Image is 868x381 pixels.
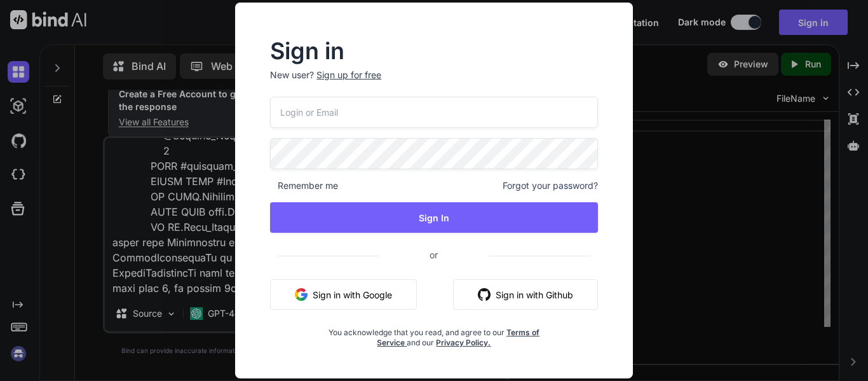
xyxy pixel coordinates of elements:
a: Privacy Policy. [436,338,491,347]
div: You acknowledge that you read, and agree to our and our [325,320,543,348]
span: Forgot your password? [503,179,598,192]
input: Login or Email [270,97,598,128]
img: github [478,288,491,301]
button: Sign in with Google [270,279,417,310]
div: Sign up for free [316,69,381,81]
h2: Sign in [270,41,598,61]
span: or [379,239,489,270]
span: Remember me [270,179,338,192]
p: New user? [270,69,598,97]
button: Sign in with Github [453,279,598,310]
button: Sign In [270,202,598,233]
a: Terms of Service [377,328,539,347]
img: google [295,288,308,301]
